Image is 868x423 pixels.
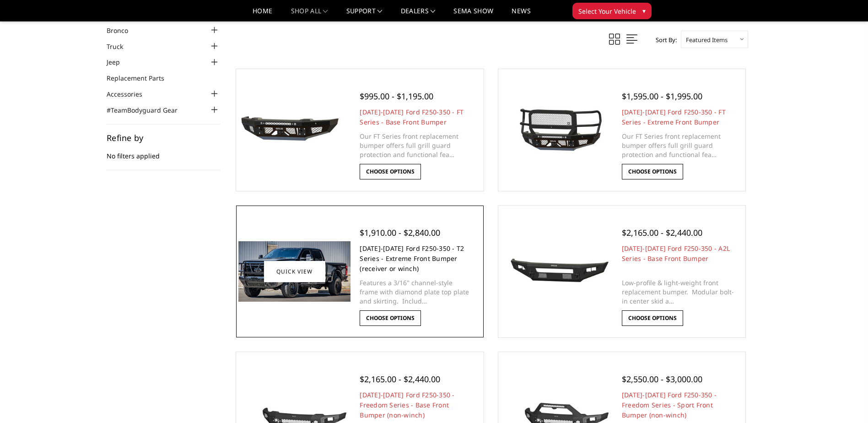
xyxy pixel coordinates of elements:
a: [DATE]-[DATE] Ford F250-350 - FT Series - Base Front Bumper [360,108,464,126]
p: Low-profile & light-weight front replacement bumper. Modular bolt-in center skid a… [622,278,734,306]
a: shop all [291,8,328,21]
a: [DATE]-[DATE] Ford F250-350 - Freedom Series - Base Front Bumper (non-winch) [360,390,454,419]
span: $995.00 - $1,195.00 [360,91,433,102]
a: Choose Options [622,310,683,326]
a: Dealers [401,8,436,21]
a: Truck [107,42,135,51]
span: ▾ [642,6,646,16]
img: 2023-2025 Ford F250-350 - T2 Series - Extreme Front Bumper (receiver or winch) [238,241,350,302]
a: Accessories [107,89,154,99]
span: $2,165.00 - $2,440.00 [622,227,702,238]
iframe: Chat Widget [822,379,868,423]
a: Quick view [264,261,325,282]
span: $2,165.00 - $2,440.00 [360,374,440,385]
a: 2023-2025 Ford F250-350 - T2 Series - Extreme Front Bumper (receiver or winch) 2023-2025 Ford F25... [238,208,350,320]
a: Choose Options [360,310,421,326]
span: $1,595.00 - $1,995.00 [622,91,702,102]
span: Select Your Vehicle [578,6,636,16]
label: Sort By: [651,33,677,47]
a: #TeamBodyguard Gear [107,105,189,115]
a: Jeep [107,57,131,67]
p: Features a 3/16" channel-style frame with diamond plate top plate and skirting. Includ… [360,278,472,306]
div: No filters applied [107,134,220,170]
p: Our FT Series front replacement bumper offers full grill guard protection and functional fea… [360,132,472,159]
a: Choose Options [360,164,421,179]
a: Bronco [107,26,140,35]
img: 2023-2025 Ford F250-350 - FT Series - Base Front Bumper [238,104,350,157]
a: [DATE]-[DATE] Ford F250-350 - A2L Series - Base Front Bumper [622,244,730,263]
span: $1,910.00 - $2,840.00 [360,227,440,238]
a: 2023-2025 Ford F250-350 - A2L Series - Base Front Bumper [501,208,613,320]
a: Replacement Parts [107,73,176,83]
h5: Refine by [107,134,220,142]
p: Our FT Series front replacement bumper offers full grill guard protection and functional fea… [622,132,734,159]
a: [DATE]-[DATE] Ford F250-350 - T2 Series - Extreme Front Bumper (receiver or winch) [360,244,464,273]
a: News [512,8,530,21]
img: 2023-2025 Ford F250-350 - A2L Series - Base Front Bumper [501,246,613,298]
span: $2,550.00 - $3,000.00 [622,374,702,385]
a: 2023-2025 Ford F250-350 - FT Series - Base Front Bumper [238,71,350,184]
a: Home [253,8,272,21]
a: [DATE]-[DATE] Ford F250-350 - Freedom Series - Sport Front Bumper (non-winch) [622,390,717,419]
a: Support [346,8,383,21]
a: 2023-2025 Ford F250-350 - FT Series - Extreme Front Bumper 2023-2025 Ford F250-350 - FT Series - ... [501,71,613,184]
a: Choose Options [622,164,683,179]
button: Select Your Vehicle [572,3,652,19]
a: SEMA Show [453,8,493,21]
a: [DATE]-[DATE] Ford F250-350 - FT Series - Extreme Front Bumper [622,108,726,126]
